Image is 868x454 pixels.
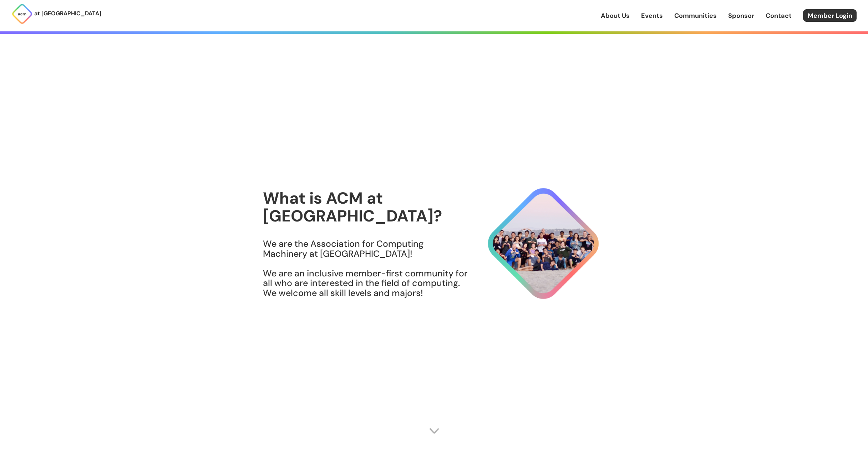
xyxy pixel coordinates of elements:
a: Contact [766,11,792,20]
a: Member Login [803,9,857,22]
img: About Hero Image [468,182,605,306]
a: Events [641,11,663,20]
a: Sponsor [728,11,754,20]
a: Communities [674,11,717,20]
img: ACM Logo [11,3,33,25]
a: at [GEOGRAPHIC_DATA] [11,3,101,25]
h3: We are the Association for Computing Machinery at [GEOGRAPHIC_DATA]! We are an inclusive member-f... [263,239,468,298]
p: at [GEOGRAPHIC_DATA] [34,9,101,18]
a: About Us [601,11,630,20]
h1: What is ACM at [GEOGRAPHIC_DATA]? [263,189,468,225]
img: Scroll Arrow [429,425,440,436]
